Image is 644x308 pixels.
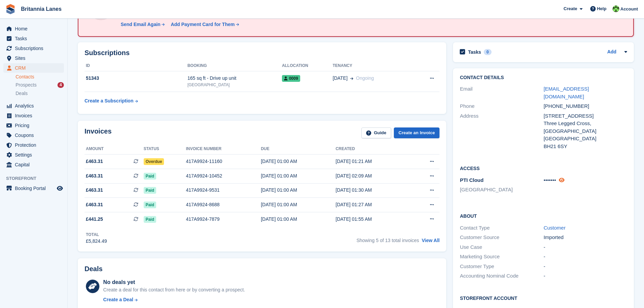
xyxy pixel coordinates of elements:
[6,175,67,182] span: Storefront
[186,144,261,155] th: Invoice number
[85,265,102,273] h2: Deals
[356,75,374,81] span: Ongoing
[336,144,410,155] th: Created
[544,263,627,270] div: -
[15,131,55,140] span: Coupons
[15,150,55,160] span: Settings
[18,3,64,15] a: Britannia Lanes
[86,172,103,180] span: £463.31
[544,143,627,150] div: BH21 6SY
[86,232,107,238] div: Total
[57,82,64,88] div: 4
[597,5,606,12] span: Help
[3,101,64,111] a: menu
[15,44,55,53] span: Subscriptions
[85,95,138,107] a: Create a Subscription
[460,186,543,194] li: [GEOGRAPHIC_DATA]
[422,238,440,243] a: View All
[361,127,391,139] a: Guide
[261,216,336,223] div: [DATE] 01:00 AM
[564,5,577,12] span: Create
[16,90,28,97] span: Deals
[16,90,64,97] a: Deals
[460,102,543,110] div: Phone
[85,61,187,71] th: ID
[261,172,336,180] div: [DATE] 01:00 AM
[460,272,543,280] div: Accounting Nominal Code
[261,158,336,165] div: [DATE] 01:00 AM
[544,102,627,110] div: [PHONE_NUMBER]
[620,6,638,13] span: Account
[460,253,543,261] div: Marketing Source
[15,24,55,33] span: Home
[607,48,616,56] a: Add
[5,4,16,14] img: stora-icon-8386f47178a22dfd0bd8f6a31ec36ba5ce8667c1dd55bd0f319d3a0aa187defe.svg
[3,131,64,140] a: menu
[460,263,543,270] div: Customer Type
[3,53,64,63] a: menu
[103,296,133,303] div: Create a Deal
[187,82,282,88] div: [GEOGRAPHIC_DATA]
[613,5,619,12] img: Robert Parr
[282,61,333,71] th: Allocation
[144,144,186,155] th: Status
[103,278,245,286] div: No deals yet
[3,140,64,150] a: menu
[187,75,282,82] div: 165 sq ft - Drive up unit
[394,127,440,139] a: Create an Invoice
[336,158,410,165] div: [DATE] 01:21 AM
[544,135,627,143] div: [GEOGRAPHIC_DATA]
[460,165,627,171] h2: Access
[3,63,64,73] a: menu
[460,75,627,80] h2: Contact Details
[544,253,627,261] div: -
[85,49,439,57] h2: Subscriptions
[186,216,261,223] div: 417A9924-7879
[86,201,103,208] span: £463.31
[103,286,245,293] div: Create a deal for this contact from here or by converting a prospect.
[103,296,245,303] a: Create a Deal
[460,294,627,301] h2: Storefront Account
[15,121,55,130] span: Pricing
[544,112,627,120] div: [STREET_ADDRESS]
[460,177,483,183] span: PTI Cloud
[3,121,64,130] a: menu
[171,21,235,28] div: Add Payment Card for Them
[16,81,64,89] a: Prospects 4
[460,243,543,251] div: Use Case
[544,86,589,99] a: [EMAIL_ADDRESS][DOMAIN_NAME]
[16,74,64,80] a: Contacts
[261,201,336,208] div: [DATE] 01:00 AM
[336,187,410,194] div: [DATE] 01:30 AM
[460,85,543,100] div: Email
[3,150,64,160] a: menu
[16,82,37,88] span: Prospects
[85,144,144,155] th: Amount
[3,24,64,33] a: menu
[3,111,64,120] a: menu
[15,34,55,43] span: Tasks
[544,225,566,231] a: Customer
[85,75,187,82] div: 51343
[186,201,261,208] div: 417A9924-8688
[15,101,55,111] span: Analytics
[544,243,627,251] div: -
[144,187,156,194] span: Paid
[15,140,55,150] span: Protection
[261,187,336,194] div: [DATE] 01:00 AM
[85,97,134,104] div: Create a Subscription
[186,158,261,165] div: 417A9924-11160
[282,75,300,82] span: 0009
[144,173,156,180] span: Paid
[86,158,103,165] span: £463.31
[544,120,627,135] div: Three Legged Cross, [GEOGRAPHIC_DATA]
[15,53,55,63] span: Sites
[544,177,556,183] span: •••••••
[85,127,112,139] h2: Invoices
[15,184,55,193] span: Booking Portal
[144,158,164,165] span: Overdue
[144,216,156,223] span: Paid
[15,111,55,120] span: Invoices
[468,49,481,55] h2: Tasks
[460,212,627,219] h2: About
